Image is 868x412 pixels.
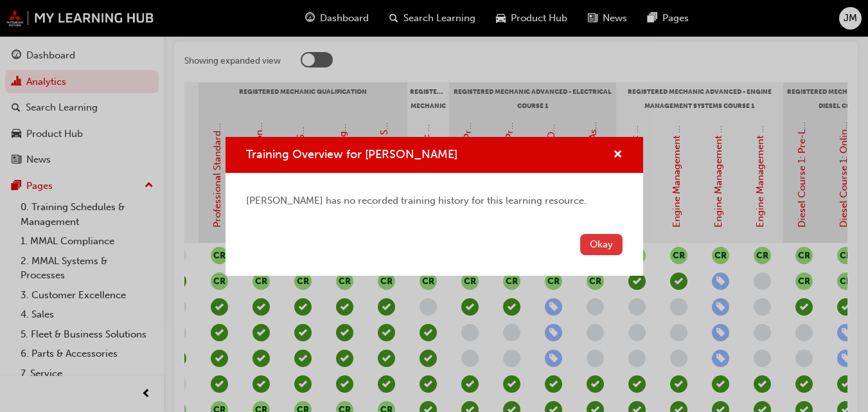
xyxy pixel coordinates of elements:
[613,147,623,163] button: cross-icon
[246,193,623,208] div: [PERSON_NAME] has no recorded training history for this learning resource.
[246,147,457,161] span: Training Overview for [PERSON_NAME]
[613,150,623,161] span: cross-icon
[226,137,643,276] div: Training Overview for JASON MCDONALD
[580,234,623,255] button: Okay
